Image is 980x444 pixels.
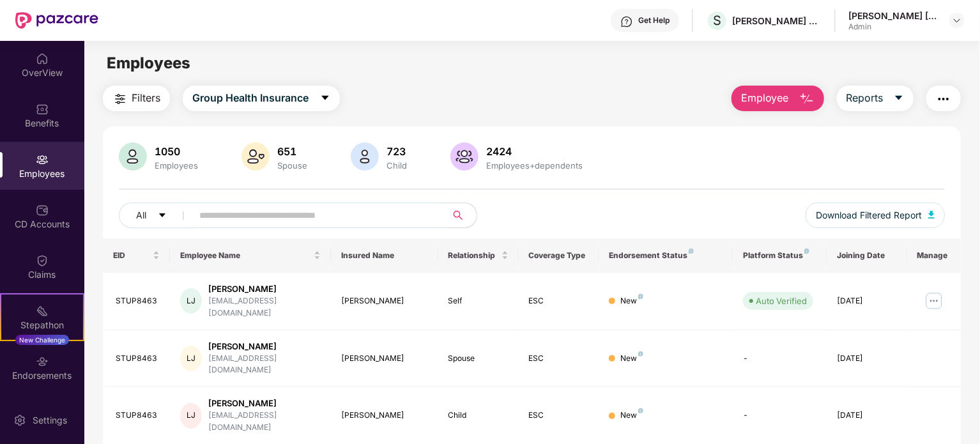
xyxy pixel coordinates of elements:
div: [PERSON_NAME] [341,410,428,422]
img: svg+xml;base64,PHN2ZyB4bWxucz0iaHR0cDovL3d3dy53My5vcmcvMjAwMC9zdmciIHdpZHRoPSIyNCIgaGVpZ2h0PSIyNC... [112,91,128,107]
div: 2424 [484,145,585,158]
div: Spouse [275,160,310,171]
span: Group Health Insurance [192,90,309,106]
div: LJ [180,346,202,371]
img: svg+xml;base64,PHN2ZyB4bWxucz0iaHR0cDovL3d3dy53My5vcmcvMjAwMC9zdmciIHhtbG5zOnhsaW5rPSJodHRwOi8vd3... [928,211,935,218]
button: Filters [103,86,170,111]
img: svg+xml;base64,PHN2ZyBpZD0iQ2xhaW0iIHhtbG5zPSJodHRwOi8vd3d3LnczLm9yZy8yMDAwL3N2ZyIgd2lkdGg9IjIwIi... [36,254,49,267]
span: Employee [741,90,789,106]
span: Filters [132,90,160,106]
div: Employees [152,160,201,171]
span: caret-down [158,211,167,221]
span: Download Filtered Report [816,208,922,222]
span: Reports [846,90,884,106]
div: ESC [529,295,589,307]
div: Spouse [448,353,509,365]
div: [EMAIL_ADDRESS][DOMAIN_NAME] [208,353,321,377]
div: New [620,410,643,422]
span: Employees [107,54,190,72]
div: [PERSON_NAME] [PERSON_NAME] [848,10,938,22]
button: Allcaret-down [119,203,197,228]
img: svg+xml;base64,PHN2ZyB4bWxucz0iaHR0cDovL3d3dy53My5vcmcvMjAwMC9zdmciIHdpZHRoPSI4IiBoZWlnaHQ9IjgiIH... [638,351,643,356]
div: STUP8463 [116,295,160,307]
div: STUP8463 [116,353,160,365]
img: svg+xml;base64,PHN2ZyBpZD0iRHJvcGRvd24tMzJ4MzIiIHhtbG5zPSJodHRwOi8vd3d3LnczLm9yZy8yMDAwL3N2ZyIgd2... [952,15,962,26]
div: Self [448,295,509,307]
th: Insured Name [331,238,438,273]
span: caret-down [894,93,904,104]
div: Auto Verified [756,295,807,307]
img: svg+xml;base64,PHN2ZyBpZD0iRW1wbG95ZWVzIiB4bWxucz0iaHR0cDovL3d3dy53My5vcmcvMjAwMC9zdmciIHdpZHRoPS... [36,153,49,166]
div: ESC [529,353,589,365]
div: [PERSON_NAME] [208,397,321,410]
button: Employee [731,86,824,111]
div: Get Help [638,15,670,26]
div: 651 [275,145,310,158]
span: All [136,208,146,222]
img: manageButton [924,291,944,311]
span: Relationship [448,250,499,261]
img: svg+xml;base64,PHN2ZyB4bWxucz0iaHR0cDovL3d3dy53My5vcmcvMjAwMC9zdmciIHhtbG5zOnhsaW5rPSJodHRwOi8vd3... [799,91,815,107]
th: Manage [907,238,961,273]
img: svg+xml;base64,PHN2ZyB4bWxucz0iaHR0cDovL3d3dy53My5vcmcvMjAwMC9zdmciIHdpZHRoPSIyNCIgaGVpZ2h0PSIyNC... [936,91,951,107]
div: [PERSON_NAME] [341,295,428,307]
div: Platform Status [743,250,816,261]
button: Group Health Insurancecaret-down [183,86,340,111]
div: Employees+dependents [484,160,585,171]
img: svg+xml;base64,PHN2ZyBpZD0iU2V0dGluZy0yMHgyMCIgeG1sbnM9Imh0dHA6Ly93d3cudzMub3JnLzIwMDAvc3ZnIiB3aW... [13,414,26,427]
img: svg+xml;base64,PHN2ZyB4bWxucz0iaHR0cDovL3d3dy53My5vcmcvMjAwMC9zdmciIHhtbG5zOnhsaW5rPSJodHRwOi8vd3... [450,142,479,171]
div: [PERSON_NAME] [208,283,321,295]
img: svg+xml;base64,PHN2ZyBpZD0iRW5kb3JzZW1lbnRzIiB4bWxucz0iaHR0cDovL3d3dy53My5vcmcvMjAwMC9zdmciIHdpZH... [36,355,49,368]
button: search [445,203,477,228]
img: svg+xml;base64,PHN2ZyB4bWxucz0iaHR0cDovL3d3dy53My5vcmcvMjAwMC9zdmciIHdpZHRoPSI4IiBoZWlnaHQ9IjgiIH... [804,249,809,254]
button: Download Filtered Report [806,203,945,228]
img: svg+xml;base64,PHN2ZyBpZD0iSG9tZSIgeG1sbnM9Imh0dHA6Ly93d3cudzMub3JnLzIwMDAvc3ZnIiB3aWR0aD0iMjAiIG... [36,52,49,65]
img: svg+xml;base64,PHN2ZyB4bWxucz0iaHR0cDovL3d3dy53My5vcmcvMjAwMC9zdmciIHhtbG5zOnhsaW5rPSJodHRwOi8vd3... [119,142,147,171]
th: Relationship [438,238,519,273]
span: caret-down [320,93,330,104]
img: svg+xml;base64,PHN2ZyB4bWxucz0iaHR0cDovL3d3dy53My5vcmcvMjAwMC9zdmciIHdpZHRoPSI4IiBoZWlnaHQ9IjgiIH... [638,294,643,299]
div: Settings [29,414,71,427]
th: EID [103,238,170,273]
div: [DATE] [837,353,897,365]
img: svg+xml;base64,PHN2ZyB4bWxucz0iaHR0cDovL3d3dy53My5vcmcvMjAwMC9zdmciIHhtbG5zOnhsaW5rPSJodHRwOi8vd3... [241,142,270,171]
div: STUP8463 [116,410,160,422]
div: New Challenge [15,335,69,345]
div: Admin [848,22,938,32]
span: Employee Name [180,250,311,261]
div: [EMAIL_ADDRESS][DOMAIN_NAME] [208,410,321,434]
div: [PERSON_NAME] [208,341,321,353]
button: Reportscaret-down [837,86,914,111]
img: New Pazcare Logo [15,12,98,29]
div: Endorsement Status [609,250,723,261]
div: [DATE] [837,295,897,307]
div: Stepathon [1,319,83,332]
img: svg+xml;base64,PHN2ZyB4bWxucz0iaHR0cDovL3d3dy53My5vcmcvMjAwMC9zdmciIHdpZHRoPSI4IiBoZWlnaHQ9IjgiIH... [689,249,694,254]
img: svg+xml;base64,PHN2ZyB4bWxucz0iaHR0cDovL3d3dy53My5vcmcvMjAwMC9zdmciIHdpZHRoPSIyMSIgaGVpZ2h0PSIyMC... [36,305,49,318]
div: New [620,353,643,365]
div: 1050 [152,145,201,158]
img: svg+xml;base64,PHN2ZyB4bWxucz0iaHR0cDovL3d3dy53My5vcmcvMjAwMC9zdmciIHhtbG5zOnhsaW5rPSJodHRwOi8vd3... [351,142,379,171]
div: [DATE] [837,410,897,422]
th: Coverage Type [519,238,599,273]
div: [EMAIL_ADDRESS][DOMAIN_NAME] [208,295,321,319]
th: Employee Name [170,238,331,273]
span: search [445,210,470,220]
div: [PERSON_NAME] [341,353,428,365]
div: Child [448,410,509,422]
td: - [733,330,827,388]
img: svg+xml;base64,PHN2ZyB4bWxucz0iaHR0cDovL3d3dy53My5vcmcvMjAwMC9zdmciIHdpZHRoPSI4IiBoZWlnaHQ9IjgiIH... [638,408,643,413]
span: S [713,13,721,28]
div: New [620,295,643,307]
img: svg+xml;base64,PHN2ZyBpZD0iSGVscC0zMngzMiIgeG1sbnM9Imh0dHA6Ly93d3cudzMub3JnLzIwMDAvc3ZnIiB3aWR0aD... [620,15,633,28]
img: svg+xml;base64,PHN2ZyBpZD0iQmVuZWZpdHMiIHhtbG5zPSJodHRwOi8vd3d3LnczLm9yZy8yMDAwL3N2ZyIgd2lkdGg9Ij... [36,103,49,116]
img: svg+xml;base64,PHN2ZyBpZD0iQ0RfQWNjb3VudHMiIGRhdGEtbmFtZT0iQ0QgQWNjb3VudHMiIHhtbG5zPSJodHRwOi8vd3... [36,204,49,217]
div: Child [384,160,410,171]
div: [PERSON_NAME] CONSULTANTS P LTD [732,15,822,27]
th: Joining Date [827,238,907,273]
div: 723 [384,145,410,158]
div: LJ [180,288,202,314]
div: LJ [180,403,202,429]
div: ESC [529,410,589,422]
span: EID [113,250,150,261]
